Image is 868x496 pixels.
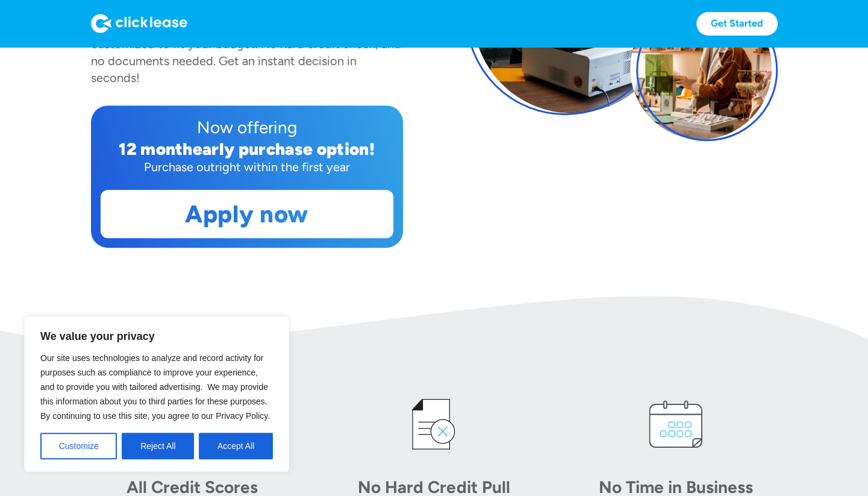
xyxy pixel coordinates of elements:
[696,12,778,36] a: Get Started
[40,329,273,344] p: We value your privacy
[101,190,393,237] a: Apply now
[91,14,187,33] img: Logo
[24,316,289,472] div: We value your privacy
[640,388,712,460] img: calendar icon
[193,139,375,159] div: early purchase option!
[101,159,393,175] div: Purchase outright within the first year
[40,353,270,421] span: Our site uses technologies to analyze and record activity for purposes such as compliance to impr...
[40,433,117,459] button: Customize
[101,115,393,139] div: Now offering
[122,433,194,459] button: Reject All
[398,388,470,460] img: credit icon
[199,433,273,459] button: Accept All
[119,139,193,159] div: 12 month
